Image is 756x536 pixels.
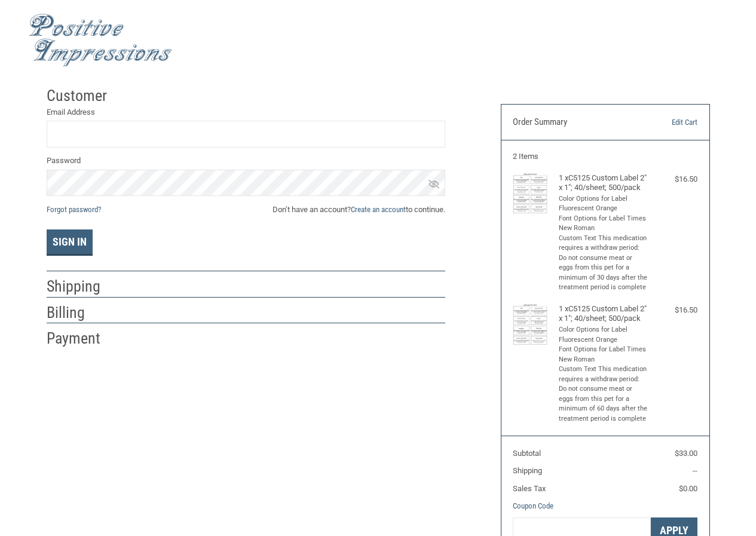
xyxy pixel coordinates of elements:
li: Font Options for Label Times New Roman [559,345,648,365]
h3: 2 Items [513,152,697,161]
h2: Payment [47,329,117,348]
li: Font Options for Label Times New Roman [559,214,648,234]
h2: Customer [47,86,117,106]
li: Custom Text This medication requires a withdraw period: Do not consume meat or eggs from this pet... [559,365,648,424]
a: Coupon Code [513,501,553,510]
span: Don’t have an account? to continue. [273,204,445,216]
span: Shipping [513,466,542,475]
li: Custom Text This medication requires a withdraw period: Do not consume meat or eggs from this pet... [559,234,648,293]
button: Sign In [47,229,93,256]
span: Subtotal [513,449,541,458]
h3: Order Summary [513,117,638,128]
h4: 1 x C5125 Custom Label 2" x 1"; 40/sheet; 500/pack [559,304,648,324]
label: Password [47,155,445,167]
span: $0.00 [679,484,697,493]
a: Create an account [351,205,406,214]
a: Forgot password? [47,205,101,214]
li: Color Options for Label Fluorescent Orange [559,194,648,214]
div: $16.50 [651,304,697,316]
img: Positive Impressions [29,14,172,67]
span: $33.00 [675,449,697,458]
label: Email Address [47,106,445,118]
li: Color Options for Label Fluorescent Orange [559,325,648,345]
h2: Shipping [47,277,117,296]
div: $16.50 [651,173,697,185]
span: -- [693,466,697,475]
h4: 1 x C5125 Custom Label 2" x 1"; 40/sheet; 500/pack [559,173,648,193]
span: Sales Tax [513,484,546,493]
a: Edit Cart [638,117,697,128]
h2: Billing [47,303,117,323]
